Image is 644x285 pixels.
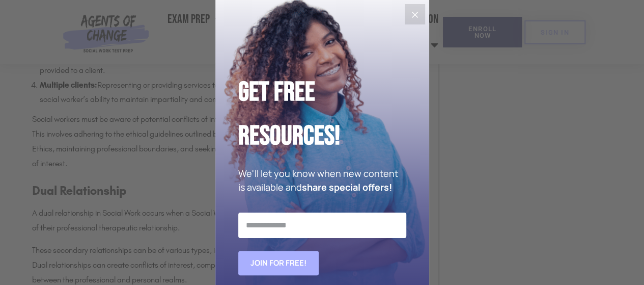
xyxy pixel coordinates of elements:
[238,251,319,275] button: Join for FREE!
[238,167,406,194] p: We'll let you know when new content is available and
[302,181,392,193] strong: share special offers!
[238,213,406,238] input: Email Address
[238,70,406,159] h2: Get Free Resources!
[405,4,425,24] button: Close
